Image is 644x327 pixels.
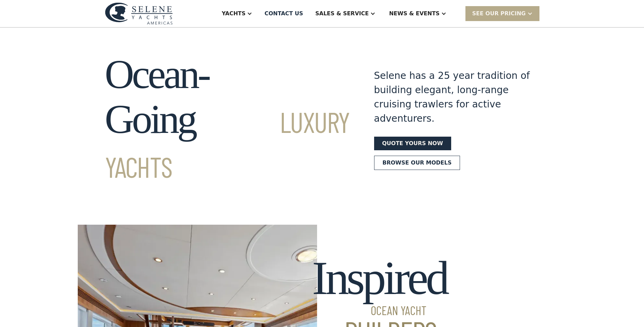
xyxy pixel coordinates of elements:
div: Yachts [222,10,245,18]
div: Selene has a 25 year tradition of building elegant, long-range cruising trawlers for active adven... [374,69,530,126]
div: Contact US [264,10,303,18]
div: SEE Our Pricing [472,10,526,18]
a: Quote yours now [374,137,451,150]
div: Sales & Service [315,10,369,18]
img: logo [105,2,173,24]
div: News & EVENTS [389,10,440,18]
a: Browse our models [374,156,460,170]
span: Luxury Yachts [105,104,350,184]
h1: Ocean-Going [105,52,350,187]
div: SEE Our Pricing [465,6,539,21]
span: Ocean Yacht [312,304,447,316]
